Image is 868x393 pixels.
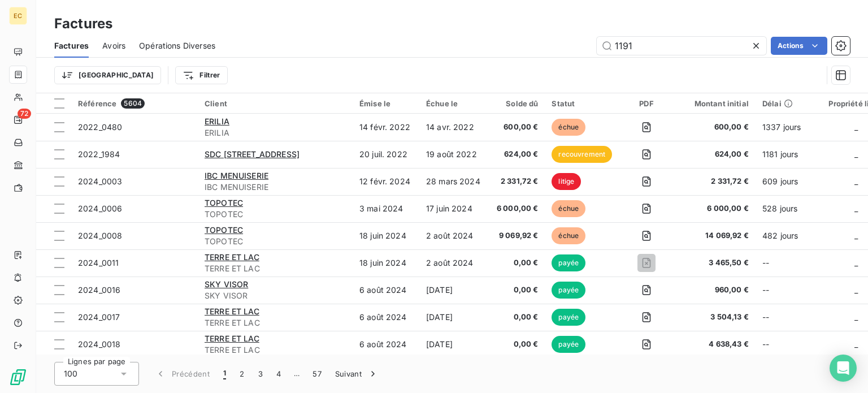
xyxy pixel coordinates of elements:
span: 0,00 € [494,284,539,296]
span: 3 465,50 € [681,257,749,269]
span: 2024_0017 [78,312,120,322]
span: 2 331,72 € [494,176,539,187]
div: Open Intercom Messenger [830,355,857,382]
td: -- [756,277,809,304]
span: Opérations Diverses [139,40,215,51]
span: payée [552,254,585,271]
div: Client [205,99,346,108]
span: échue [552,119,585,136]
span: TERRE ET LAC [205,344,346,356]
span: TERRE ET LAC [205,263,346,274]
span: payée [552,282,585,299]
span: payée [552,309,585,326]
span: TERRE ET LAC [205,317,346,329]
span: 9 069,92 € [494,230,539,241]
span: TERRE ET LAC [205,334,259,343]
div: Statut [552,99,612,108]
span: 0,00 € [494,339,539,350]
span: IBC MENUISERIE [205,171,268,180]
td: [DATE] [419,277,487,304]
td: 6 août 2024 [353,277,419,304]
td: 20 juil. 2022 [353,141,419,168]
span: TOPOTEC [205,236,346,247]
span: SDC [STREET_ADDRESS] [205,149,300,159]
span: 100 [64,368,77,379]
div: Échue le [426,99,480,108]
span: _ [854,285,858,295]
span: 2 331,72 € [681,176,749,187]
span: 624,00 € [681,149,749,160]
span: 2024_0011 [78,258,119,267]
span: 2024_0016 [78,285,120,295]
td: [DATE] [419,331,487,358]
td: -- [756,331,809,358]
div: Émise le [359,99,413,108]
span: IBC MENUISERIE [205,182,346,193]
button: 2 [233,362,251,386]
span: _ [854,122,858,132]
td: 18 juin 2024 [353,249,419,277]
td: 609 jours [756,168,809,195]
td: [DATE] [419,304,487,331]
h3: Factures [54,14,112,34]
td: -- [756,304,809,331]
td: 18 juin 2024 [353,222,419,249]
span: SKY VISOR [205,279,248,289]
span: 2024_0008 [78,231,122,240]
span: _ [854,339,858,349]
span: échue [552,200,585,217]
span: ERILIA [205,116,229,126]
span: 0,00 € [494,312,539,323]
td: -- [756,249,809,277]
td: 6 août 2024 [353,331,419,358]
span: recouvrement [552,146,612,163]
span: litige [552,173,581,190]
span: 624,00 € [494,149,539,160]
span: Factures [54,40,89,51]
div: Montant initial [681,99,749,108]
button: Précédent [148,362,216,386]
span: échue [552,227,585,244]
span: _ [854,176,858,186]
span: TERRE ET LAC [205,306,259,316]
span: payée [552,336,585,353]
span: _ [854,258,858,267]
span: SKY VISOR [205,290,346,301]
td: 17 juin 2024 [419,195,487,222]
button: Filtrer [175,66,227,84]
span: _ [854,149,858,159]
input: Rechercher [597,37,766,55]
td: 2 août 2024 [419,222,487,249]
span: 1 [223,368,226,379]
span: TERRE ET LAC [205,252,259,262]
td: 1337 jours [756,114,809,141]
td: 12 févr. 2024 [353,168,419,195]
span: 2024_0003 [78,176,122,186]
span: 2022_1984 [78,149,120,159]
span: ERILIA [205,127,346,139]
div: Délai [762,99,802,108]
button: Actions [771,37,827,55]
div: Solde dû [494,99,539,108]
button: 1 [216,362,233,386]
td: 3 mai 2024 [353,195,419,222]
img: Logo LeanPay [9,368,27,386]
td: 28 mars 2024 [419,168,487,195]
span: 4 638,43 € [681,339,749,350]
span: 2024_0018 [78,339,120,349]
td: 19 août 2022 [419,141,487,168]
span: 960,00 € [681,284,749,296]
td: 2 août 2024 [419,249,487,277]
button: 3 [251,362,270,386]
span: 72 [18,109,31,119]
span: _ [854,312,858,322]
td: 14 févr. 2022 [353,114,419,141]
td: 482 jours [756,222,809,249]
td: 6 août 2024 [353,304,419,331]
span: … [288,365,306,383]
span: 3 504,13 € [681,312,749,323]
span: Avoirs [102,40,125,51]
span: 6 000,00 € [681,203,749,214]
button: [GEOGRAPHIC_DATA] [54,66,161,84]
td: 14 avr. 2022 [419,114,487,141]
